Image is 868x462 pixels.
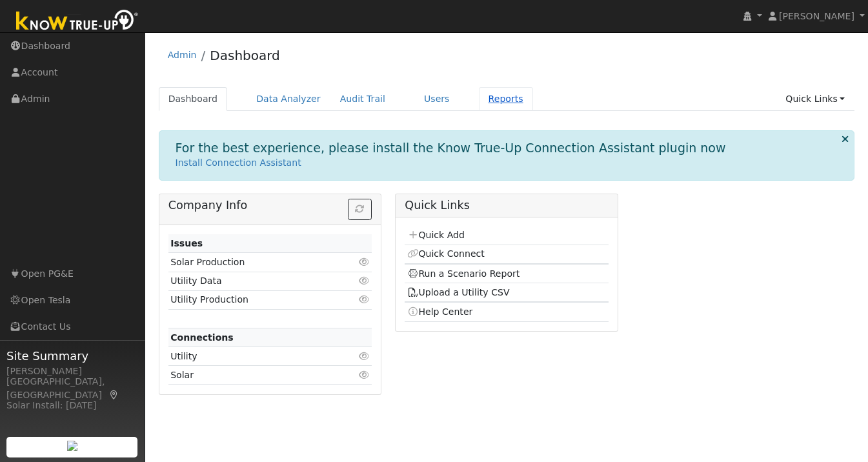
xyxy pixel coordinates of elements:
td: Utility Data [168,272,339,290]
i: Click to view [358,276,370,285]
a: Quick Connect [407,248,485,259]
h1: For the best experience, please install the Know True-Up Connection Assistant plugin now [176,141,726,156]
div: [GEOGRAPHIC_DATA], [GEOGRAPHIC_DATA] [6,375,138,402]
a: Run a Scenario Report [407,268,520,279]
i: Click to view [358,257,370,266]
a: Map [108,390,120,400]
strong: Issues [170,238,203,248]
a: Quick Links [776,87,854,111]
span: [PERSON_NAME] [779,11,854,21]
td: Solar [168,366,339,385]
a: Quick Add [407,230,465,240]
a: Admin [168,50,197,60]
td: Utility [168,347,339,366]
td: Solar Production [168,253,339,272]
a: Dashboard [159,87,228,111]
td: Utility Production [168,290,339,309]
i: Click to view [358,370,370,379]
a: Upload a Utility CSV [407,287,510,297]
a: Reports [479,87,533,111]
a: Dashboard [210,48,280,63]
strong: Connections [170,332,234,343]
a: Install Connection Assistant [176,157,301,168]
h5: Company Info [168,199,372,212]
div: [PERSON_NAME] [6,365,138,378]
i: Click to view [358,352,370,361]
div: Solar Install: [DATE] [6,399,138,412]
img: Know True-Up [10,7,145,36]
a: Data Analyzer [247,87,330,111]
a: Users [414,87,459,111]
span: Site Summary [6,347,138,365]
a: Help Center [407,306,473,317]
img: retrieve [67,441,77,451]
i: Click to view [358,295,370,304]
a: Audit Trail [330,87,395,111]
h5: Quick Links [405,199,608,212]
